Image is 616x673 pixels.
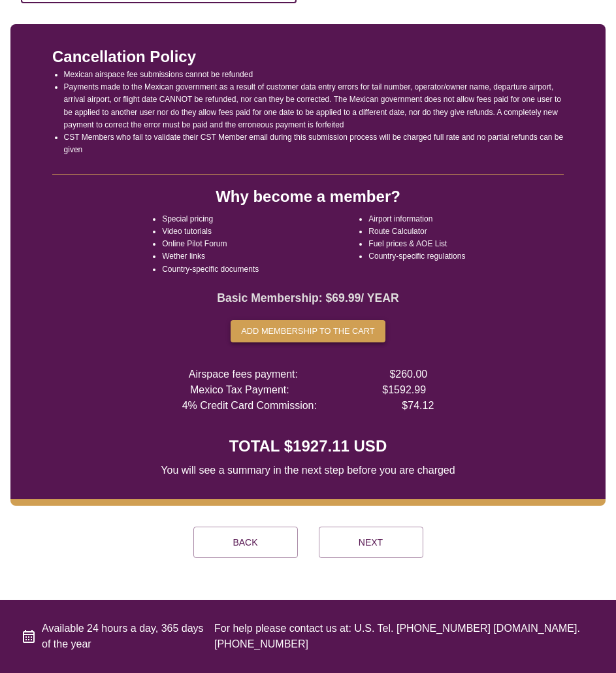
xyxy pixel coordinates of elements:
div: Available 24 hours a day, 365 days of the year [21,621,214,652]
li: Country-specific documents [162,263,259,276]
li: Wether links [162,250,259,263]
li: Fuel prices & AOE List [368,238,465,250]
span: You will see a summary in the next step before you are charged [161,463,455,478]
li: Airport information [368,213,465,225]
strong: Basic Membership: $ 69.99 / YEAR [217,291,398,304]
div: For help please contact us at: U.S. Tel. [PHONE_NUMBER] [DOMAIN_NAME]. [PHONE_NUMBER] [214,621,595,652]
span: 4% Credit Card Commission: [182,398,317,414]
li: Mexican airspace fee submissions cannot be refunded [64,69,564,81]
span: $ 260.00 [389,367,427,382]
li: Special pricing [162,213,259,225]
li: CST Members who fail to validate their CST Member email during this submission process will be ch... [64,131,564,156]
li: Online Pilot Forum [162,238,259,250]
button: Back [193,527,298,558]
button: Add membership to the cart [231,320,385,342]
h4: TOTAL $1927.11 USD [229,435,387,457]
span: $ 74.12 [402,398,434,414]
span: $ 1592.99 [382,382,426,398]
button: Next [319,527,423,558]
li: Route Calculator [368,225,465,238]
span: Mexico Tax Payment: [190,382,289,398]
p: Cancellation Policy [52,45,564,69]
li: Country-specific regulations [368,250,465,263]
li: Video tutorials [162,225,259,238]
span: Airspace fees payment: [189,367,298,382]
li: Payments made to the Mexican government as a result of customer data entry errors for tail number... [64,81,564,131]
h4: Why become a member? [216,186,400,208]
